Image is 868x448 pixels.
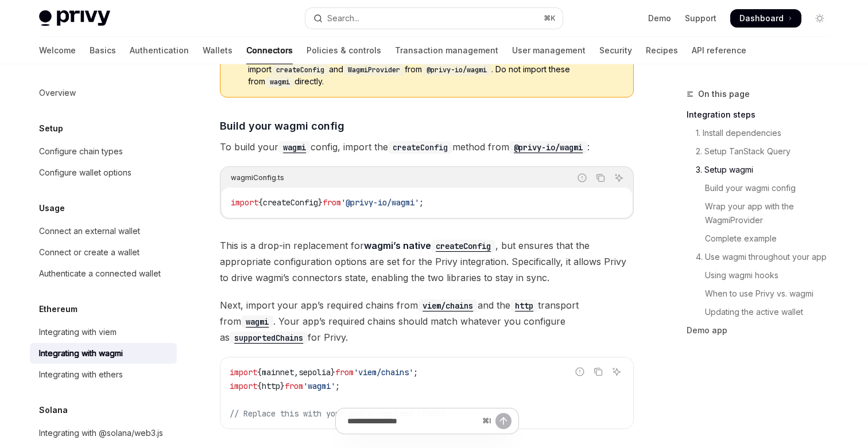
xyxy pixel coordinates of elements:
[611,170,626,185] button: Ask AI
[687,161,838,179] a: 3. Setup wagmi
[248,52,622,88] span: While completing the wagmi setup, make sure to import and from . Do not import these from directly.
[30,343,177,364] a: Integrating with wagmi
[811,9,829,28] button: Toggle dark mode
[305,8,563,29] button: Open search
[347,408,478,434] input: Ask a question...
[39,166,131,180] div: Configure wallet options
[687,248,838,266] a: 4. Use wagmi throughout your app
[30,83,177,103] a: Overview
[341,197,419,208] span: '@privy-io/wagmi'
[418,299,478,311] a: viem/chains
[278,141,311,154] code: wagmi
[687,285,838,303] a: When to use Privy vs. wagmi
[39,86,76,100] div: Overview
[510,299,538,311] a: http
[39,302,77,316] h5: Ethereum
[572,364,587,379] button: Report incorrect code
[30,364,177,385] a: Integrating with ethers
[230,332,308,343] a: supportedChains
[39,403,68,417] h5: Solana
[263,197,318,208] span: createConfig
[220,118,344,134] span: Build your wagmi config
[241,315,273,327] a: wagmi
[318,197,323,208] span: }
[388,141,452,154] code: createConfig
[203,37,232,64] a: Wallets
[364,240,495,251] a: wagmi’s nativecreateConfig
[258,197,263,208] span: {
[609,364,624,379] button: Ask AI
[418,299,478,312] code: viem/chains
[687,106,838,124] a: Integration steps
[285,381,303,391] span: from
[599,37,632,64] a: Security
[30,242,177,263] a: Connect or create a wallet
[246,37,293,64] a: Connectors
[413,367,418,377] span: ;
[593,170,608,185] button: Copy the contents from the code block
[280,381,285,391] span: }
[39,37,76,64] a: Welcome
[39,122,63,135] h5: Setup
[687,266,838,285] a: Using wagmi hooks
[257,367,262,377] span: {
[90,37,116,64] a: Basics
[419,197,424,208] span: ;
[294,367,299,377] span: ,
[39,426,163,440] div: Integrating with @solana/web3.js
[422,64,491,76] code: @privy-io/wagmi
[687,321,838,340] a: Demo app
[220,237,634,286] span: This is a drop-in replacement for , but ensures that the appropriate configuration options are se...
[278,141,311,153] a: wagmi
[687,229,838,248] a: Complete example
[692,37,746,64] a: API reference
[30,162,177,183] a: Configure wallet options
[343,64,405,76] code: WagmiProvider
[395,37,498,64] a: Transaction management
[39,201,65,215] h5: Usage
[262,367,294,377] span: mainnet
[323,197,341,208] span: from
[687,124,838,142] a: 1. Install dependencies
[39,267,161,281] div: Authenticate a connected wallet
[431,240,495,252] code: createConfig
[130,37,189,64] a: Authentication
[591,364,606,379] button: Copy the contents from the code block
[39,246,139,259] div: Connect or create a wallet
[30,263,177,284] a: Authenticate a connected wallet
[231,170,284,185] div: wagmiConfig.ts
[335,367,354,377] span: from
[687,142,838,161] a: 2. Setup TanStack Query
[30,141,177,162] a: Configure chain types
[39,325,117,339] div: Integrating with viem
[575,170,590,185] button: Report incorrect code
[303,381,335,391] span: 'wagmi'
[685,13,716,24] a: Support
[687,197,838,229] a: Wrap your app with the WagmiProvider
[39,368,123,381] div: Integrating with ethers
[230,332,308,344] code: supportedChains
[331,367,335,377] span: }
[687,303,838,321] a: Updating the active wallet
[220,139,634,155] span: To build your config, import the method from :
[646,37,678,64] a: Recipes
[39,10,110,26] img: light logo
[698,87,750,101] span: On this page
[544,14,556,23] span: ⌘ K
[272,64,329,76] code: createConfig
[39,346,123,360] div: Integrating with wagmi
[307,37,381,64] a: Policies & controls
[648,13,671,24] a: Demo
[30,423,177,443] a: Integrating with @solana/web3.js
[509,141,587,154] code: @privy-io/wagmi
[262,381,280,391] span: http
[241,315,273,328] code: wagmi
[354,367,413,377] span: 'viem/chains'
[687,179,838,197] a: Build your wagmi config
[730,9,801,28] a: Dashboard
[257,381,262,391] span: {
[30,322,177,342] a: Integrating with viem
[509,141,587,153] a: @privy-io/wagmi
[265,76,294,88] code: wagmi
[230,367,257,377] span: import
